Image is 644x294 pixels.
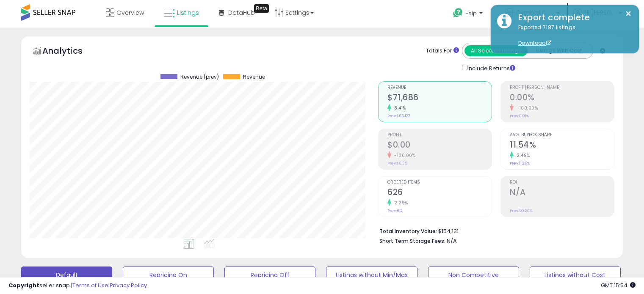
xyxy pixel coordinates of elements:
a: Download [518,39,551,47]
button: Listings without Cost [530,267,621,283]
a: Terms of Use [72,281,108,289]
small: -100.00% [514,105,538,111]
h5: Analytics [42,45,99,59]
span: Help [465,10,477,17]
div: Include Returns [456,63,525,73]
span: Revenue (prev) [180,74,219,80]
i: Get Help [453,8,463,18]
button: All Selected Listings [464,45,528,56]
span: N/A [447,237,457,245]
div: Totals For [426,47,459,55]
div: Export complete [512,11,633,24]
span: Avg. Buybox Share [510,133,614,137]
span: 2025-09-11 15:54 GMT [601,281,636,289]
a: Help [446,1,491,27]
li: $154,131 [379,225,608,236]
a: Privacy Policy [110,281,147,289]
small: Prev: 50.20% [510,208,532,213]
small: 8.41% [391,105,406,111]
small: 2.49% [514,152,530,159]
span: Revenue [243,74,265,80]
small: Prev: $66,122 [387,113,410,118]
span: Profit [PERSON_NAME] [510,85,614,90]
h2: 0.00% [510,93,614,104]
h2: N/A [510,187,614,199]
div: seller snap | | [8,282,147,290]
span: Listings [177,8,199,17]
button: Repricing On [123,267,214,283]
span: DataHub [228,8,255,17]
h2: 626 [387,187,492,199]
h2: $71,686 [387,93,492,104]
button: Repricing Off [224,267,315,283]
button: Listings without Min/Max [326,267,417,283]
span: Revenue [387,85,492,90]
button: Non Competitive [428,267,519,283]
button: × [625,8,632,19]
small: Prev: 11.26% [510,161,530,166]
button: Default [21,267,112,283]
small: Prev: 0.01% [510,113,529,118]
div: Tooltip anchor [254,4,269,13]
span: Ordered Items [387,180,492,185]
small: 2.29% [391,200,408,206]
b: Total Inventory Value: [379,228,437,235]
div: Exported 7187 listings. [512,24,633,47]
span: Overview [116,8,144,17]
span: Profit [387,133,492,137]
h2: 11.54% [510,140,614,151]
span: ROI [510,180,614,185]
small: -100.00% [391,152,415,159]
small: Prev: $6.35 [387,161,407,166]
h2: $0.00 [387,140,492,151]
b: Short Term Storage Fees: [379,237,445,245]
small: Prev: 612 [387,208,403,213]
strong: Copyright [8,281,39,289]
